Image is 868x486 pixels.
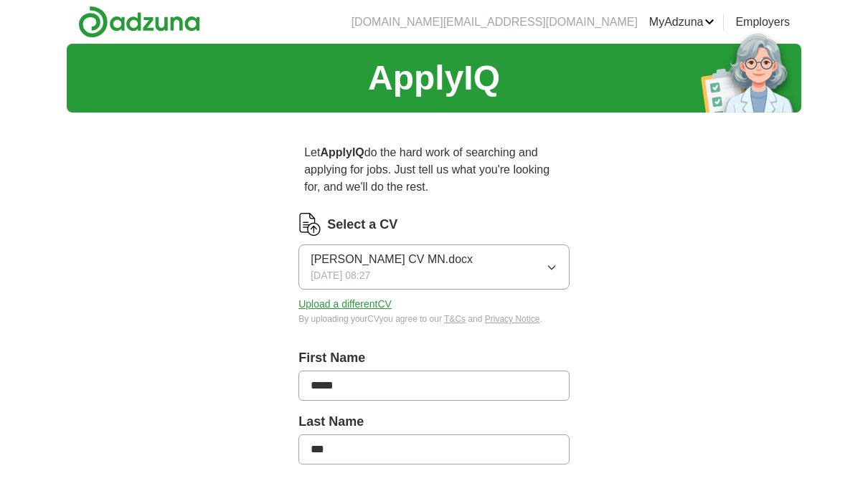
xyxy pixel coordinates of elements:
img: CV Icon [298,213,321,236]
div: By uploading your CV you agree to our and . [298,313,570,325]
li: [DOMAIN_NAME][EMAIL_ADDRESS][DOMAIN_NAME] [352,14,638,31]
span: [DATE] 08:27 [311,268,370,283]
label: Select a CV [327,215,397,234]
img: Adzuna logo [78,6,200,38]
button: Upload a differentCV [298,297,392,312]
label: First Name [298,348,570,368]
span: [PERSON_NAME] CV MN.docx [311,251,473,268]
a: MyAdzuna [649,14,715,31]
a: Employers [735,14,790,31]
a: Privacy Notice [485,314,540,324]
label: Last Name [298,412,570,432]
strong: ApplyIQ [320,146,364,158]
h1: ApplyIQ [368,52,500,104]
p: Let do the hard work of searching and applying for jobs. Just tell us what you're looking for, an... [298,138,570,201]
a: T&Cs [444,314,466,324]
button: [PERSON_NAME] CV MN.docx[DATE] 08:27 [298,244,570,290]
